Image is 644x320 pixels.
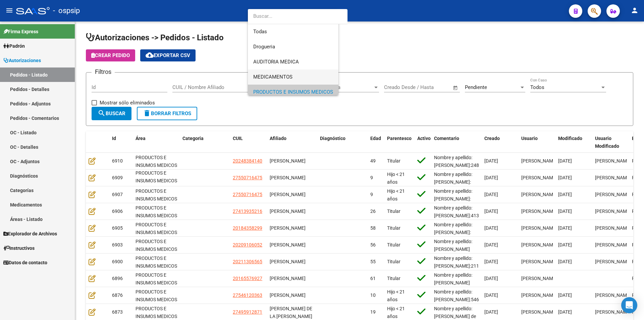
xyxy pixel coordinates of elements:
input: dropdown search [248,9,347,24]
span: PRODUCTOS E INSUMOS MEDICOS [253,89,333,95]
span: Todas [253,24,333,39]
span: AUDITORIA MEDICA [253,59,299,65]
div: Open Intercom Messenger [621,297,637,313]
span: Drogueria [253,44,275,50]
span: MEDICAMENTOS [253,74,292,80]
